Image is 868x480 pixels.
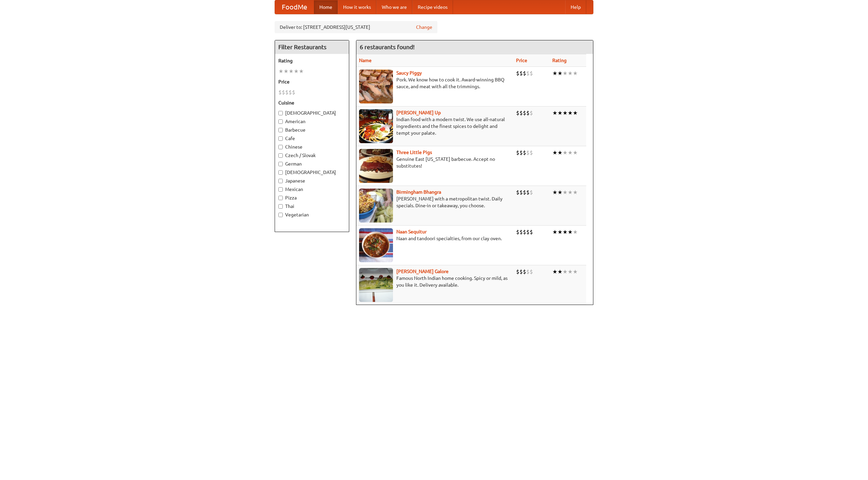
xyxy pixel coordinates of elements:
[278,153,283,158] input: Czech / Slovak
[516,268,519,275] li: $
[278,128,283,132] input: Barbecue
[278,111,283,115] input: [DEMOGRAPHIC_DATA]
[519,268,523,275] li: $
[275,21,437,33] div: Deliver to: [STREET_ADDRESS][US_STATE]
[552,149,557,156] li: ★
[516,189,519,196] li: $
[568,109,573,117] li: ★
[359,70,393,103] img: saucy.jpg
[278,186,346,193] label: Mexican
[516,109,519,117] li: $
[519,228,523,236] li: $
[275,40,349,54] h4: Filter Restaurants
[278,177,346,184] label: Japanese
[530,228,533,236] li: $
[292,89,295,96] li: $
[573,189,578,196] li: ★
[359,76,511,90] p: Pork. We know how to cook it. Award-winning BBQ sauce, and meat with all the trimmings.
[278,204,283,209] input: Thai
[523,268,526,275] li: $
[523,228,526,236] li: $
[359,195,511,209] p: [PERSON_NAME] with a metropolitan twist. Daily specials. Dine-in or takeaway, you choose.
[278,99,346,106] h5: Cuisine
[557,109,563,117] li: ★
[519,109,523,117] li: $
[289,68,294,75] li: ★
[526,70,530,77] li: $
[573,149,578,156] li: ★
[563,268,568,275] li: ★
[275,0,314,14] a: FoodMe
[278,89,282,96] li: $
[278,152,346,159] label: Czech / Slovak
[563,149,568,156] li: ★
[563,189,568,196] li: ★
[530,70,533,77] li: $
[396,70,422,76] b: Saucy Piggy
[278,78,346,85] h5: Price
[278,143,346,150] label: Chinese
[359,149,393,183] img: littlepigs.jpg
[359,235,511,242] p: Naan and tandoori specialties, from our clay oven.
[573,109,578,117] li: ★
[396,189,441,195] a: Birmingham Bhangra
[568,189,573,196] li: ★
[516,149,519,156] li: $
[526,189,530,196] li: $
[376,0,412,14] a: Who we are
[359,58,372,63] a: Name
[573,70,578,77] li: ★
[412,0,453,14] a: Recipe videos
[557,268,563,275] li: ★
[299,68,304,75] li: ★
[523,149,526,156] li: $
[573,228,578,236] li: ★
[552,58,567,63] a: Rating
[552,109,557,117] li: ★
[359,228,393,262] img: naansequitur.jpg
[278,203,346,210] label: Thai
[530,189,533,196] li: $
[278,118,346,125] label: American
[338,0,376,14] a: How it works
[396,229,427,234] a: Naan Sequitur
[278,179,283,183] input: Japanese
[523,70,526,77] li: $
[359,189,393,223] img: bhangra.jpg
[552,70,557,77] li: ★
[526,149,530,156] li: $
[563,228,568,236] li: ★
[530,149,533,156] li: $
[283,68,289,75] li: ★
[278,187,283,192] input: Mexican
[516,228,519,236] li: $
[557,228,563,236] li: ★
[557,149,563,156] li: ★
[519,70,523,77] li: $
[278,162,283,166] input: German
[278,160,346,167] label: German
[557,189,563,196] li: ★
[568,70,573,77] li: ★
[526,109,530,117] li: $
[282,89,285,96] li: $
[526,228,530,236] li: $
[359,116,511,136] p: Indian food with a modern twist. We use all-natural ingredients and the finest spices to delight ...
[530,109,533,117] li: $
[278,145,283,149] input: Chinese
[565,0,586,14] a: Help
[289,89,292,96] li: $
[396,150,432,155] b: Three Little Pigs
[396,269,449,274] b: [PERSON_NAME] Galore
[552,189,557,196] li: ★
[314,0,338,14] a: Home
[278,211,346,218] label: Vegetarian
[278,119,283,124] input: American
[519,189,523,196] li: $
[278,169,346,176] label: [DEMOGRAPHIC_DATA]
[278,136,283,141] input: Cafe
[563,70,568,77] li: ★
[552,228,557,236] li: ★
